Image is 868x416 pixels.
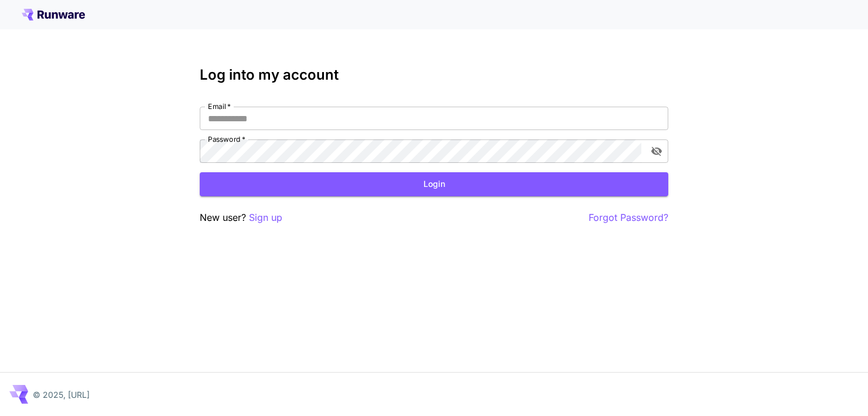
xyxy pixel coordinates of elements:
[208,101,231,111] label: Email
[200,172,668,196] button: Login
[249,210,282,225] button: Sign up
[208,134,245,144] label: Password
[33,388,90,401] p: © 2025, [URL]
[200,67,668,83] h3: Log into my account
[646,141,667,162] button: toggle password visibility
[589,210,668,225] button: Forgot Password?
[200,210,282,225] p: New user?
